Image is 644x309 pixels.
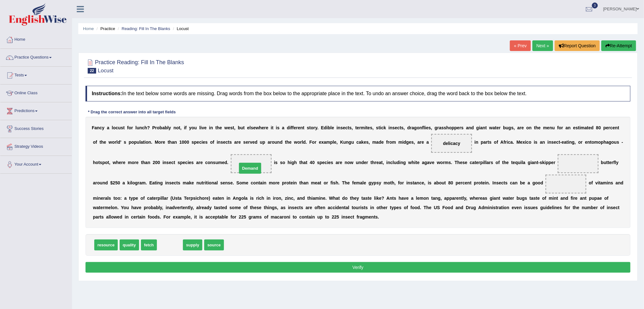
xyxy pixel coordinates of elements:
b: f [96,140,97,145]
a: « Prev [510,40,531,51]
b: r [437,125,439,130]
a: Tests [0,67,72,82]
b: s [349,125,352,130]
b: e [496,125,499,130]
b: n [338,125,340,130]
b: i [276,125,277,130]
b: i [290,125,291,130]
b: n [174,140,177,145]
a: Next » [532,40,553,51]
b: e [547,125,550,130]
b: f [127,125,129,130]
b: c [100,125,102,130]
b: t [534,125,536,130]
b: n [139,125,142,130]
b: s [511,125,514,130]
b: o [417,125,420,130]
span: 3 [592,3,598,8]
b: c [381,125,384,130]
a: Reading: Fill In The Blanks [122,26,170,31]
b: e [298,125,300,130]
b: i [209,125,210,130]
small: Locust [98,68,113,74]
b: p [454,125,457,130]
b: e [426,125,428,130]
b: i [271,125,272,130]
b: v [202,125,204,130]
b: h [144,125,147,130]
b: e [538,125,541,130]
b: e [457,125,460,130]
b: s [192,140,194,145]
b: e [197,140,199,145]
b: s [124,140,126,145]
b: d [280,140,283,145]
b: f [291,125,292,130]
b: s [307,125,309,130]
b: r [300,140,302,145]
b: l [199,125,200,130]
b: i [365,125,366,130]
b: r [359,125,361,130]
b: t [578,125,580,130]
b: y [102,125,105,130]
b: t [285,140,287,145]
b: e [395,125,397,130]
b: , [431,125,432,130]
b: i [380,125,381,130]
b: i [388,125,390,130]
b: r [314,125,315,130]
b: o [131,140,134,145]
h2: Practice Reading: Fill In The Blanks [86,58,184,74]
b: s [392,125,395,130]
a: Online Class [0,85,72,100]
b: e [203,140,205,145]
b: u [241,125,243,130]
b: n [615,125,618,130]
b: 1 [179,140,182,145]
b: 0 [599,125,601,130]
b: l [112,125,113,130]
b: e [294,125,296,130]
b: , [234,125,236,130]
b: u [137,140,139,145]
b: e [343,125,345,130]
b: p [262,140,265,145]
b: w [109,140,112,145]
b: r [410,125,412,130]
b: h [287,140,289,145]
b: r [131,125,133,130]
b: f [292,125,294,130]
b: a [466,125,469,130]
b: t [366,125,368,130]
b: a [517,125,520,130]
b: e [238,140,241,145]
b: d [118,140,121,145]
b: r [270,140,272,145]
b: w [256,125,259,130]
b: c [610,125,613,130]
b: t [495,125,497,130]
b: t [100,140,101,145]
b: t [303,125,304,130]
h4: In the text below some words are missing. Drag words from the box below to the appropriate place ... [86,86,631,101]
b: 0 [182,140,184,145]
b: g [414,125,417,130]
b: n [277,140,280,145]
b: h [536,125,538,130]
b: r [296,125,298,130]
b: , [404,125,405,130]
b: k [384,125,386,130]
b: l [424,125,425,130]
b: e [163,140,165,145]
b: t [168,140,169,145]
b: l [167,125,169,130]
b: c [199,140,202,145]
b: i [200,125,202,130]
b: n [97,125,100,130]
b: t [356,125,357,130]
b: t [228,140,230,145]
b: p [452,125,454,130]
b: a [412,125,414,130]
b: n [568,125,571,130]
